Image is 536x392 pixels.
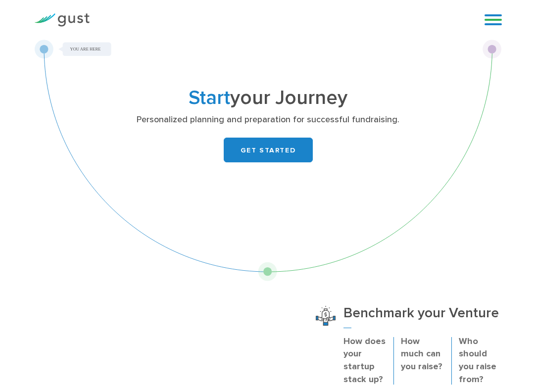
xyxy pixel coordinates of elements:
a: GET STARTED [224,138,313,162]
p: How much can you raise? [401,335,444,374]
span: Start [189,86,230,109]
img: Gust Logo [34,13,90,27]
p: How does your startup stack up? [343,335,387,387]
p: Who should you raise from? [459,335,502,387]
h1: your Journey [104,89,432,107]
h3: Benchmark your Venture [343,306,502,328]
img: Benchmark Your Venture [316,306,336,326]
p: Personalized planning and preparation for successful fundraising. [104,114,432,126]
